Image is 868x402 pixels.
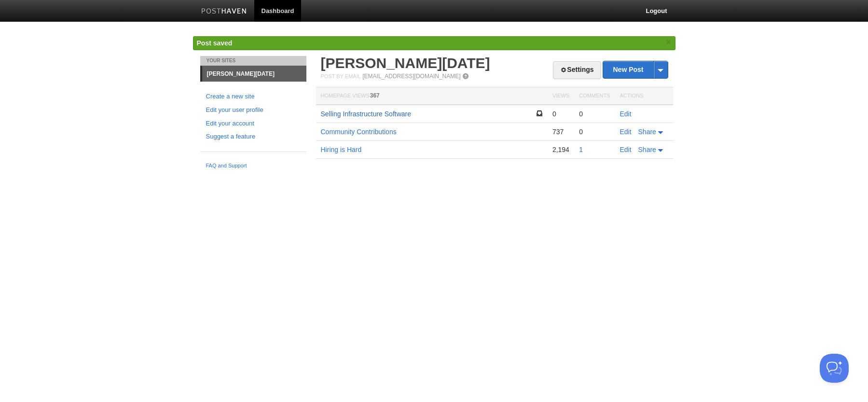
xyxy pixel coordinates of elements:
span: 367 [370,92,380,99]
a: New Post [603,61,667,78]
a: Edit [620,146,632,153]
div: 2,194 [552,145,569,154]
a: Hiring is Hard [321,146,362,153]
img: Posthaven-bar [201,8,247,15]
a: 1 [579,146,583,153]
span: Share [638,146,656,153]
span: Share [638,128,656,136]
a: Edit your account [206,119,301,129]
a: Edit [620,110,632,118]
th: Views [548,87,574,105]
a: [PERSON_NAME][DATE] [321,55,490,71]
th: Actions [615,87,673,105]
span: Post saved [197,39,233,47]
a: Suggest a feature [206,132,301,142]
div: 0 [552,110,569,118]
th: Homepage Views [316,87,548,105]
div: 0 [579,127,610,136]
a: Edit [620,128,632,136]
a: Settings [553,61,601,79]
a: × [664,36,673,48]
li: Your Sites [200,56,306,66]
th: Comments [574,87,615,105]
iframe: Help Scout Beacon - Open [820,354,849,383]
a: Community Contributions [321,128,397,136]
div: 0 [579,110,610,118]
a: [EMAIL_ADDRESS][DOMAIN_NAME] [362,73,460,80]
span: Post by Email [321,73,361,79]
div: 737 [552,127,569,136]
a: [PERSON_NAME][DATE] [202,66,306,82]
a: Create a new site [206,92,301,102]
a: FAQ and Support [206,162,301,170]
a: Edit your user profile [206,105,301,115]
a: Selling Infrastructure Software [321,110,412,118]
